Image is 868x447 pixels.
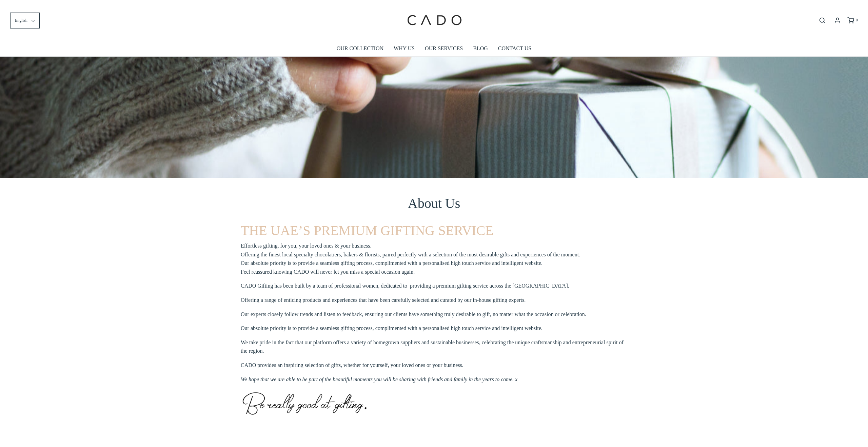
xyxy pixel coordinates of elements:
[241,375,517,384] em: We hope that we are able to be part of the beautiful moments you will be sharing with friends and...
[241,296,526,305] p: Offering a range of enticing products and experiences that have been carefully selected and curat...
[241,241,580,276] p: Effortless gifting, for you, your loved ones & your business. Offering the finest local specialty...
[498,41,531,56] a: CONTACT US
[816,17,828,24] button: Open search bar
[241,195,627,212] h1: About Us
[241,310,586,319] p: Our experts closely follow trends and listen to feedback, ensuring our clients have something tru...
[15,17,27,24] span: English
[394,41,415,56] a: WHY US
[10,13,40,28] button: English
[241,338,627,355] p: We take pride in the fact that our platform offers a variety of homegrown suppliers and sustainab...
[241,361,463,370] p: CADO provides an inspiring selection of gifts, whether for yourself, your loved ones or your busi...
[337,41,383,56] a: OUR COLLECTION
[425,41,463,56] a: OUR SERVICES
[241,281,569,290] p: CADO Gifting has been built by a team of professional women, dedicated to providing a premium gif...
[856,18,858,22] span: 0
[405,5,463,36] img: cadogifting
[847,17,858,24] a: 0
[241,324,542,333] p: Our absolute priority is to provide a seamless gifting process, complimented with a personalised ...
[473,41,488,56] a: BLOG
[241,223,494,238] span: THE UAE’S PREMIUM GIFTING SERVICE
